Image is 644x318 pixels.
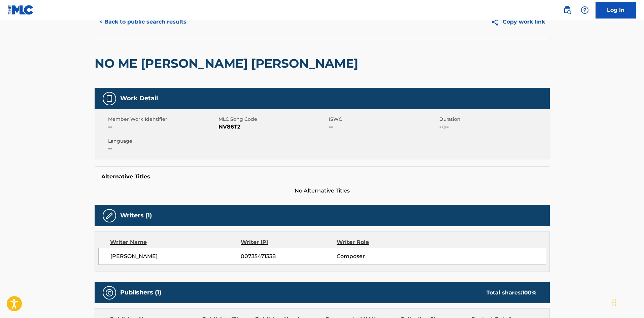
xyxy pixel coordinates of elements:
[610,286,644,318] div: Widget de chat
[108,145,217,153] span: --
[8,5,34,15] img: MLC Logo
[218,116,327,123] span: MLC Song Code
[241,252,336,260] span: 00735471338
[522,289,536,296] span: 100 %
[561,3,574,17] a: Public Search
[110,252,241,260] span: [PERSON_NAME]
[581,6,589,14] img: help
[596,2,636,19] a: Log In
[486,289,536,297] div: Total shares:
[120,289,161,296] h5: Publishers (1)
[120,212,152,219] h5: Writers (1)
[105,95,113,103] img: Work Detail
[108,116,217,123] span: Member Work Identifier
[120,95,158,102] h5: Work Detail
[610,286,644,318] iframe: Chat Widget
[563,6,571,14] img: search
[439,116,548,123] span: Duration
[105,212,113,220] img: Writers
[337,238,424,246] div: Writer Role
[218,123,327,131] span: NV86T2
[241,238,337,246] div: Writer IPI
[101,173,543,180] h5: Alternative Titles
[486,13,550,30] button: Copy work link
[329,123,438,131] span: --
[491,18,503,26] img: Copy work link
[439,123,548,131] span: --:--
[329,116,438,123] span: ISWC
[110,238,241,246] div: Writer Name
[337,252,424,260] span: Composer
[612,292,616,313] div: Arrastrar
[105,289,113,297] img: Publishers
[95,187,550,195] span: No Alternative Titles
[95,13,191,30] button: < Back to public search results
[108,123,217,131] span: --
[108,138,217,145] span: Language
[95,56,362,71] h2: NO ME [PERSON_NAME] [PERSON_NAME]
[578,3,591,17] div: Help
